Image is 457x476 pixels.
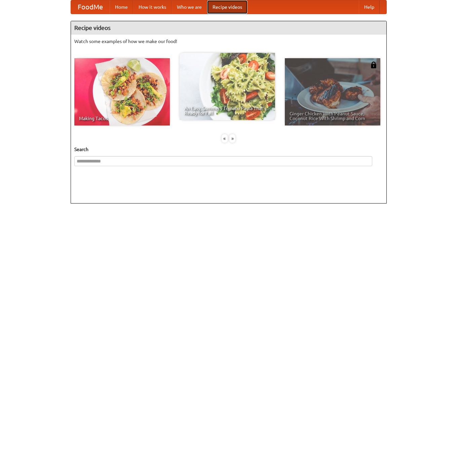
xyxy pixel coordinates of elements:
p: Watch some examples of how we make our food! [74,38,383,45]
a: Help [359,0,380,14]
h5: Search [74,146,383,153]
div: « [222,134,228,143]
a: How it works [133,0,172,14]
a: FoodMe [71,0,110,14]
span: An Easy, Summery Tomato Pasta That's Ready for Fall [184,106,270,115]
img: 483408.png [370,62,377,68]
a: Who we are [172,0,207,14]
a: Home [110,0,133,14]
div: » [229,134,235,143]
a: Making Tacos [74,58,170,125]
h4: Recipe videos [71,21,386,35]
a: An Easy, Summery Tomato Pasta That's Ready for Fall [180,53,275,120]
span: Making Tacos [79,116,165,121]
a: Recipe videos [207,0,247,14]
